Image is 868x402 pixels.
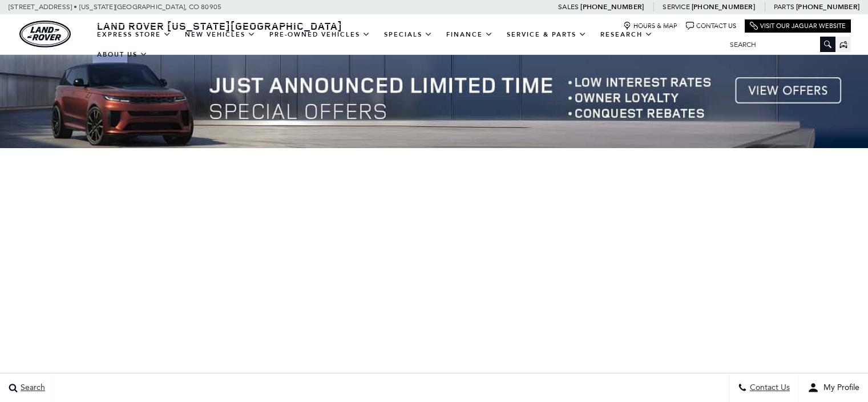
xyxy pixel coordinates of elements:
a: Research [594,25,660,45]
a: Specials [377,25,439,45]
span: Parts [774,3,794,11]
a: Visit Our Jaguar Website [750,22,846,30]
input: Search [721,38,835,51]
img: Land Rover [19,21,71,47]
button: user-profile-menu [799,373,868,402]
a: [PHONE_NUMBER] [692,2,755,11]
span: Sales [558,3,579,11]
a: Service & Parts [500,25,594,45]
a: Pre-Owned Vehicles [263,25,377,45]
a: [PHONE_NUMBER] [580,2,644,11]
span: Search [18,383,45,393]
span: Land Rover [US_STATE][GEOGRAPHIC_DATA] [97,19,342,33]
span: Contact Us [747,383,790,393]
a: About Us [90,45,155,65]
a: Contact Us [686,22,736,30]
a: Hours & Map [623,22,677,30]
a: land-rover [19,21,71,47]
a: New Vehicles [178,25,263,45]
nav: Main Navigation [90,25,721,65]
a: [STREET_ADDRESS] • [US_STATE][GEOGRAPHIC_DATA], CO 80905 [9,3,221,11]
a: Finance [439,25,500,45]
span: Service [663,3,689,11]
a: Land Rover [US_STATE][GEOGRAPHIC_DATA] [90,19,349,33]
a: [PHONE_NUMBER] [796,2,859,11]
span: My Profile [819,383,859,393]
a: EXPRESS STORE [90,25,178,45]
